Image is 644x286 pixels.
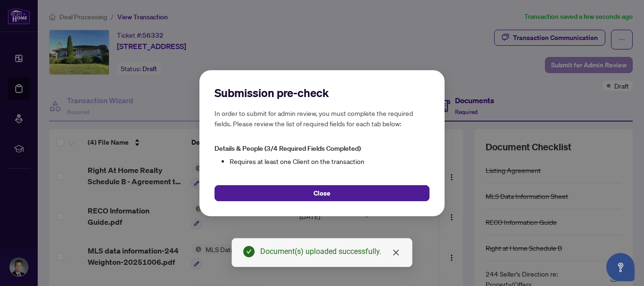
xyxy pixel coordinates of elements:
button: Open asap [606,253,635,281]
span: check-circle [243,246,255,257]
span: close [392,249,400,256]
button: Close [215,185,429,201]
h5: In order to submit for admin review, you must complete the required fields. Please review the lis... [215,108,429,129]
span: Close [314,185,330,200]
div: Document(s) uploaded successfully. [260,246,401,257]
a: Close [391,247,401,258]
li: Requires at least one Client on the transaction [230,155,429,166]
h2: Submission pre-check [215,85,429,100]
span: Details & People (3/4 Required Fields Completed) [215,144,361,153]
